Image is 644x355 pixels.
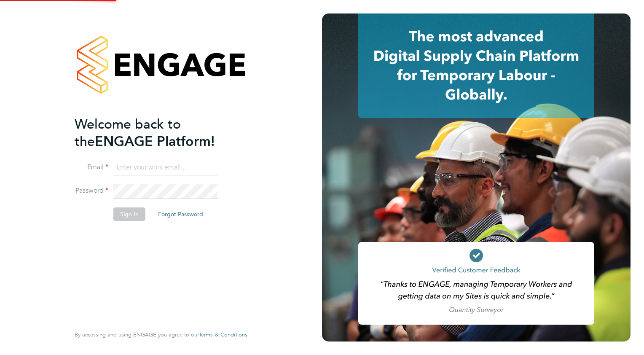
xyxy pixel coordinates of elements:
span: By accessing and using ENGAGE you agree to our [75,331,247,338]
button: Forgot Password [151,207,210,221]
label: Password [75,186,108,195]
a: Terms & Conditions [199,331,247,338]
input: Enter your work email... [113,160,217,175]
span: Welcome back to the [75,116,181,150]
h2: ENGAGE Platform! [75,116,239,150]
button: Sign In [113,207,145,221]
label: Email [75,163,108,172]
span: Terms & Conditions [199,331,247,338]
